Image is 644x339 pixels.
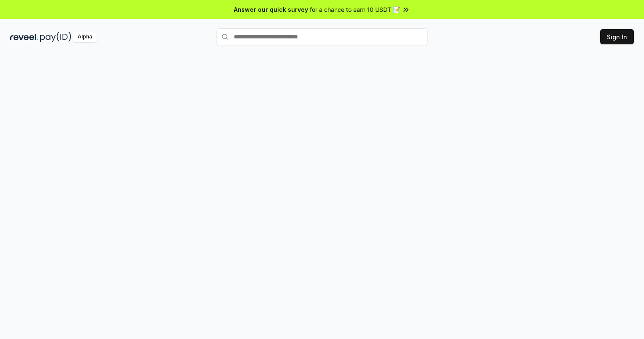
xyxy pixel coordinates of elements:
img: pay_id [40,32,71,42]
div: Alpha [73,32,97,42]
span: Answer our quick survey [234,5,308,14]
span: for a chance to earn 10 USDT 📝 [310,5,400,14]
button: Sign In [600,29,634,44]
img: reveel_dark [10,32,38,42]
